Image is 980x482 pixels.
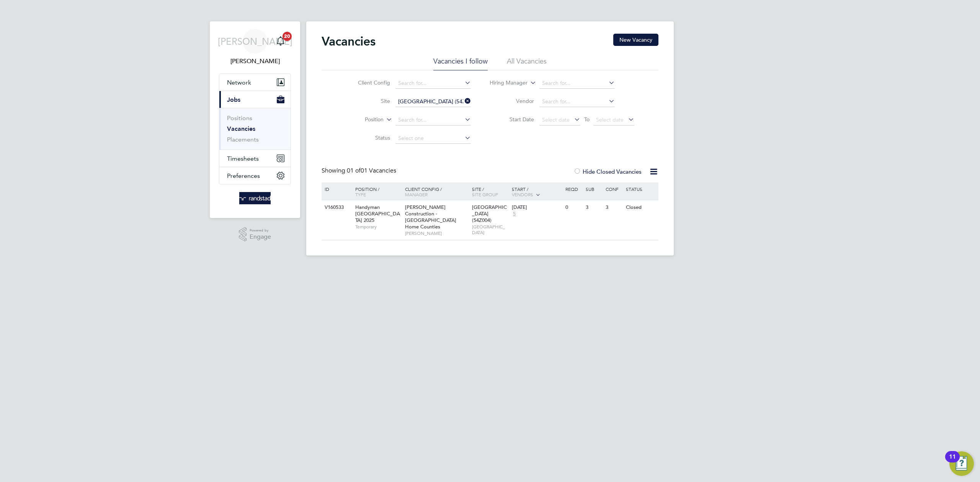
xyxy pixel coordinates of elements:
label: Start Date [490,116,534,123]
label: Hiring Manager [483,79,528,87]
div: Client Config / [403,182,470,201]
span: 01 of [347,167,361,174]
img: randstad-logo-retina.png [239,192,271,204]
span: [PERSON_NAME] [218,36,292,46]
a: Placements [227,136,259,143]
input: Search for... [395,78,471,89]
div: Start / [510,182,563,202]
div: Jobs [219,108,291,150]
div: Showing [322,167,398,175]
span: Select date [542,116,570,123]
span: 01 Vacancies [347,167,396,174]
span: Vendors [512,191,533,197]
nav: Main navigation [210,21,300,218]
span: Jak Ahmed [219,57,291,66]
div: Site / [470,182,510,201]
a: Positions [227,114,252,122]
button: New Vacancy [613,34,658,46]
div: V160533 [323,200,350,215]
span: Type [355,191,366,197]
a: Powered byEngage [239,227,271,242]
a: Go to home page [219,192,291,204]
label: Status [346,134,390,141]
input: Search for... [539,78,615,89]
span: Timesheets [227,155,259,162]
label: Site [346,98,390,104]
div: 0 [563,200,583,215]
span: Preferences [227,172,260,179]
span: [GEOGRAPHIC_DATA] (54Z004) [472,204,507,223]
input: Search for... [395,96,471,107]
span: Select date [596,116,624,123]
a: [PERSON_NAME][PERSON_NAME] [219,29,291,66]
button: Open Resource Center, 11 new notifications [949,451,974,476]
span: [GEOGRAPHIC_DATA] [472,224,508,236]
span: Network [227,79,251,86]
div: ID [323,182,350,195]
label: Vendor [490,98,534,104]
div: Position / [350,182,403,201]
a: Vacancies [227,125,255,132]
h2: Vacancies [322,34,376,49]
div: Closed [624,200,657,215]
li: Vacancies I follow [433,57,488,70]
label: Client Config [346,79,390,86]
label: Position [340,116,384,124]
span: Jobs [227,96,240,103]
button: Jobs [219,91,291,108]
span: To [582,114,592,124]
span: Temporary [355,224,401,230]
div: Reqd [563,182,583,195]
div: 3 [584,200,604,215]
span: Handyman [GEOGRAPHIC_DATA] 2025 [355,204,400,223]
span: [PERSON_NAME] Construction - [GEOGRAPHIC_DATA] Home Counties [405,204,456,230]
span: Manager [405,191,428,197]
div: Status [624,182,657,195]
div: Conf [604,182,624,195]
button: Timesheets [219,150,291,167]
span: Engage [250,234,271,240]
button: Network [219,74,291,91]
span: Powered by [250,227,271,234]
span: 20 [283,32,292,41]
div: [DATE] [512,204,562,211]
div: Sub [584,182,604,195]
a: 20 [273,29,288,54]
span: [PERSON_NAME] [405,230,468,236]
button: Preferences [219,167,291,184]
span: Site Group [472,191,498,197]
li: All Vacancies [507,57,547,70]
input: Select one [395,133,471,144]
input: Search for... [395,115,471,125]
div: 11 [949,457,956,467]
label: Hide Closed Vacancies [573,168,642,175]
span: 5 [512,211,517,217]
input: Search for... [539,96,615,107]
div: 3 [604,200,624,215]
